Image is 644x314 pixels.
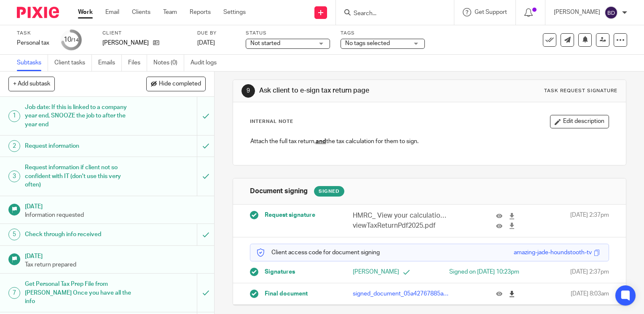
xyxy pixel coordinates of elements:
span: Signatures [265,268,295,276]
p: Information requested [25,211,206,219]
div: amazing-jade-houndstooth-tv [514,248,592,257]
span: [DATE] 8:03am [571,290,609,298]
a: Reports [190,8,211,16]
small: /14 [71,38,79,43]
span: Get Support [475,9,507,15]
h1: Document signing [250,187,308,196]
a: Emails [98,55,122,71]
a: Email [105,8,119,16]
label: Task [17,30,51,37]
div: 10 [64,35,79,45]
div: Personal tax [17,39,51,47]
span: Hide completed [159,81,201,88]
span: Final document [265,290,308,298]
p: HMRC_ View your calculation - View your full calculation 2025.pdf [353,211,450,221]
a: Settings [223,8,246,16]
a: Work [78,8,93,16]
h1: Request information if client not so confident with IT (don't use this very often) [25,161,134,191]
h1: [DATE] [25,250,206,261]
p: [PERSON_NAME] [102,39,149,47]
a: Subtasks [17,55,48,71]
label: Tags [341,30,425,37]
u: and [316,138,326,144]
div: Signed on [DATE] 10:23pm [443,268,519,276]
span: No tags selected [345,40,390,46]
div: 5 [8,229,20,240]
p: Attach the full tax return, the tax calculation for them to sign. [250,137,609,146]
div: 7 [8,287,20,299]
p: viewTaxReturnPdf2025.pdf [353,221,450,231]
input: Search [353,10,429,18]
span: [DATE] 2:37pm [570,211,609,231]
button: Hide completed [146,77,206,91]
p: signed_document_05a42767885a45e48c8f4baa6eabd9d8.pdf [353,290,450,298]
a: Clients [132,8,150,16]
span: Request signature [265,211,315,219]
h1: Check through info received [25,228,134,241]
h1: Request information [25,140,134,152]
button: Edit description [550,115,609,128]
h1: Job date: If this is linked to a company year end, SNOOZE the job to after the year end [25,101,134,131]
div: 2 [8,140,20,152]
label: Status [246,30,330,37]
div: Signed [314,186,344,197]
p: Client access code for document signing [257,248,380,257]
h1: Get Personal Tax Prep File from [PERSON_NAME] Once you have all the info [25,278,134,308]
img: Pixie [17,7,59,18]
a: Notes (0) [153,55,184,71]
p: Tax return prepared [25,261,206,269]
div: Task request signature [544,88,617,94]
h1: Ask client to e-sign tax return page [259,86,447,95]
img: svg%3E [604,6,618,19]
p: Internal Note [250,118,293,125]
a: Audit logs [191,55,223,71]
p: [PERSON_NAME] [554,8,600,16]
h1: [DATE] [25,200,206,211]
div: 3 [8,170,20,182]
label: Client [102,30,187,37]
span: [DATE] 2:37pm [570,268,609,276]
a: Team [163,8,177,16]
a: Client tasks [54,55,92,71]
a: Files [128,55,147,71]
div: 9 [241,84,255,98]
div: 1 [8,110,20,122]
button: + Add subtask [8,77,55,91]
p: [PERSON_NAME] [353,268,429,276]
span: Not started [250,40,280,46]
span: [DATE] [197,40,215,46]
label: Due by [197,30,235,37]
